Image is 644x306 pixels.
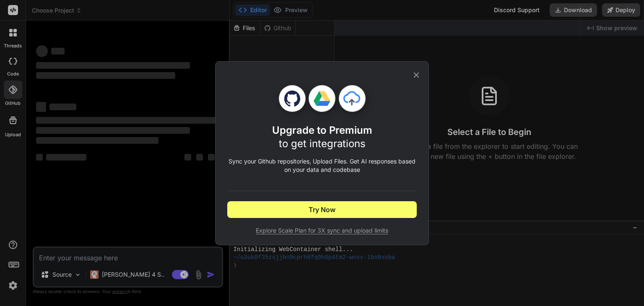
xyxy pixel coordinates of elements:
span: to get integrations [279,137,366,150]
span: Try Now [309,205,335,215]
p: Sync your Github repositories, Upload Files. Get AI responses based on your data and codebase [227,157,417,174]
button: Try Now [227,201,417,218]
span: Explore Scale Plan for 3X sync and upload limits [227,226,417,235]
h1: Upgrade to Premium [272,124,372,150]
